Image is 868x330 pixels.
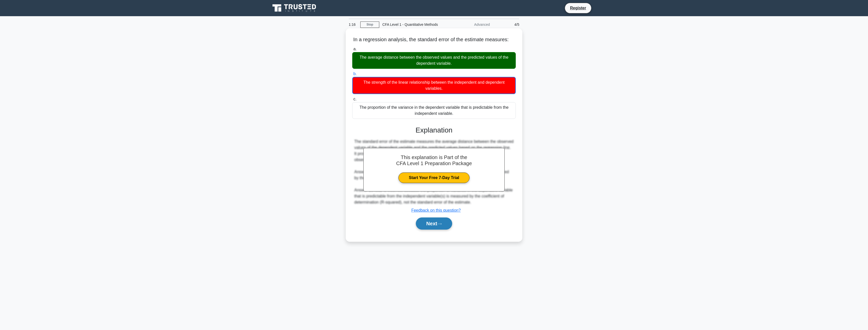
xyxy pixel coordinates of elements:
[346,19,360,30] div: 1:16
[493,19,522,30] div: 4/5
[352,36,516,43] h5: In a regression analysis, the standard error of the estimate measures:
[416,217,452,230] button: Next
[567,5,589,11] a: Register
[360,21,379,28] a: Stop
[354,139,514,205] div: The standard error of the estimate measures the average distance between the observed values of t...
[352,77,516,94] div: The strength of the linear relationship between the independent and dependent variables.
[353,72,357,76] span: b.
[355,126,513,135] h3: Explanation
[353,97,356,101] span: c.
[449,19,493,30] div: Advanced
[398,172,469,183] a: Start Your Free 7-Day Trial
[379,19,449,30] div: CFA Level 1 - Quantitative Methods
[411,208,461,212] a: Feedback on this question?
[352,52,516,69] div: The average distance between the observed values and the predicted values of the dependent variable.
[353,47,357,51] span: a.
[352,102,516,119] div: The proportion of the variance in the dependent variable that is predictable from the independent...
